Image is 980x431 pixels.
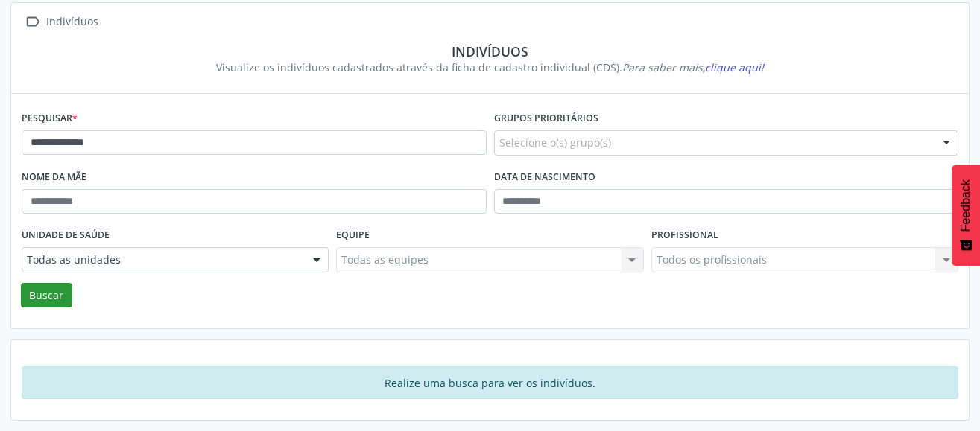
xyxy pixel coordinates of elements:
[21,283,72,308] button: Buscar
[494,166,595,189] label: Data de nascimento
[651,224,718,247] label: Profissional
[22,224,110,247] label: Unidade de saúde
[27,252,298,267] span: Todas as unidades
[22,166,86,189] label: Nome da mãe
[959,179,973,232] span: Feedback
[32,60,948,75] div: Visualize os indivíduos cadastrados através da ficha de cadastro individual (CDS).
[22,11,101,33] a:  Indivíduos
[22,11,43,33] i: 
[499,135,611,150] span: Selecione o(s) grupo(s)
[494,107,598,130] label: Grupos prioritários
[336,224,370,247] label: Equipe
[622,60,764,74] i: Para saber mais,
[32,43,948,60] div: Indivíduos
[705,60,764,74] span: clique aqui!
[22,366,958,399] div: Realize uma busca para ver os indivíduos.
[43,11,101,33] div: Indivíduos
[22,107,78,130] label: Pesquisar
[952,165,980,266] button: Feedback - Mostrar pesquisa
